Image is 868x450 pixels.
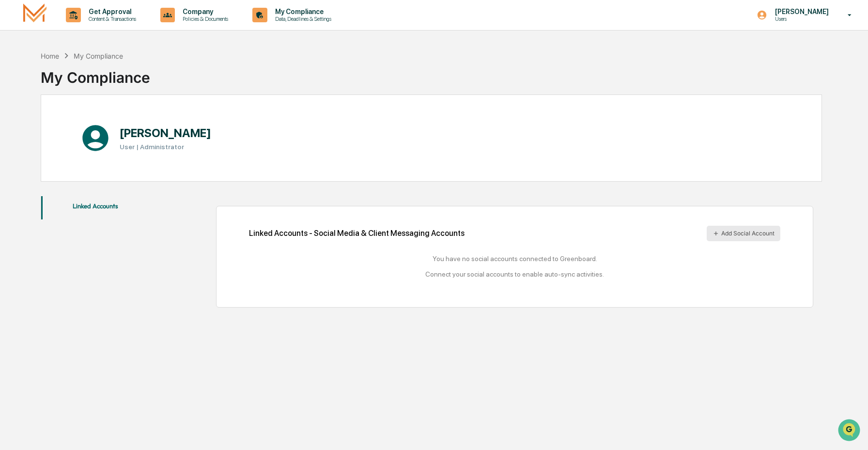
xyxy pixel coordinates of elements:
p: Get Approval [81,8,141,16]
h3: User | Administrator [120,143,211,151]
p: Users [767,16,834,22]
a: Powered byPylon [68,164,117,171]
p: [PERSON_NAME] [767,8,834,16]
p: Content & Transactions [81,16,141,22]
p: My Compliance [267,8,336,16]
button: Linked Accounts [41,196,150,219]
iframe: Open customer support [837,418,863,444]
h1: [PERSON_NAME] [120,126,211,140]
button: Add Social Account [707,226,780,241]
div: Linked Accounts - Social Media & Client Messaging Accounts [249,226,780,241]
a: 🗄️Attestations [66,118,124,136]
span: Pylon [96,164,117,171]
img: logo [23,3,46,26]
span: Preclearance [19,122,62,132]
div: We're available if you need us! [33,84,123,92]
span: Attestations [80,122,120,132]
div: 🗄️ [70,123,78,131]
div: You have no social accounts connected to Greenboard. Connect your social accounts to enable auto-... [249,255,780,278]
p: Policies & Documents [175,16,233,22]
div: 🖐️ [10,123,17,131]
div: 🔎 [10,141,17,149]
div: secondary tabs example [41,196,150,219]
p: Data, Deadlines & Settings [267,16,336,22]
div: Start new chat [33,74,159,84]
img: 1746055101610-c473b297-6a78-478c-a979-82029cc54cd1 [10,74,27,92]
p: Company [175,8,233,16]
a: 🖐️Preclearance [6,118,66,136]
span: Data Lookup [19,140,61,150]
a: 🔎Data Lookup [6,137,65,154]
div: Home [41,52,59,60]
div: My Compliance [74,52,123,60]
div: My Compliance [41,61,150,86]
button: Start new chat [165,77,176,89]
p: How can we help? [10,20,176,36]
